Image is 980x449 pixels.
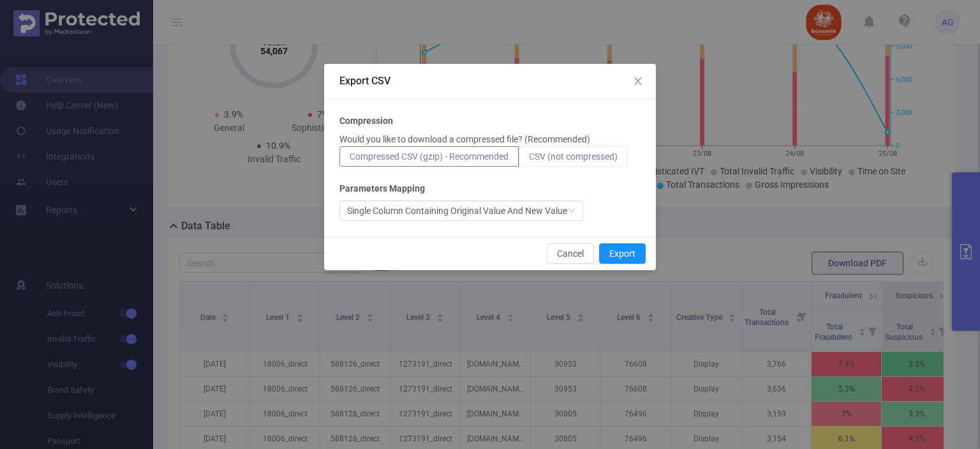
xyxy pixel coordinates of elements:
div: Export CSV [339,74,641,88]
span: Compressed CSV (gzip) - Recommended [350,151,509,162]
i: icon: close [633,76,643,86]
i: icon: down [568,207,575,216]
b: Parameters Mapping [339,182,425,195]
button: Cancel [547,243,594,264]
button: Export [599,243,646,264]
button: Close [620,64,656,100]
div: Single Column Containing Original Value And New Value [347,201,567,220]
span: CSV (not compressed) [529,151,618,162]
b: Compression [339,114,393,128]
p: Would you like to download a compressed file? (Recommended) [339,133,590,146]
